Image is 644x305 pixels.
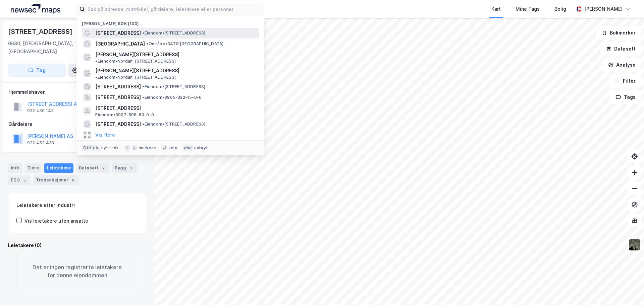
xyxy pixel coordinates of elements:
[8,175,31,185] div: ESG
[101,145,119,151] div: nytt søk
[112,163,137,173] div: Bygg
[142,95,202,100] span: Eiendom • 3905-322-15-0-0
[11,4,60,14] img: logo.a4113a55bc3d86da70a041830d287a7e.svg
[139,145,156,151] div: markere
[25,163,42,173] div: Eiere
[142,84,205,89] span: Eiendom • [STREET_ADDRESS]
[95,59,97,64] span: •
[142,30,205,36] span: Eiendom • [STREET_ADDRESS]
[584,5,623,13] div: [PERSON_NAME]
[8,64,66,77] button: Tag
[27,108,54,113] div: 932 450 143
[491,5,501,13] div: Kart
[146,41,223,47] span: Område • 3478 [GEOGRAPHIC_DATA]
[609,74,641,88] button: Filter
[596,26,641,40] button: Bokmerker
[516,5,540,13] div: Mine Tags
[142,30,144,35] span: •
[168,145,177,151] div: velg
[194,145,208,151] div: avbryt
[95,83,141,91] span: [STREET_ADDRESS]
[8,40,93,56] div: 0680, [GEOGRAPHIC_DATA], [GEOGRAPHIC_DATA]
[628,238,641,251] img: 9k=
[554,5,566,13] div: Bolig
[610,273,644,305] iframe: Chat Widget
[610,273,644,305] div: Kontrollprogram for chat
[95,51,179,59] span: [PERSON_NAME][STREET_ADDRESS]
[95,67,179,75] span: [PERSON_NAME][STREET_ADDRESS]
[16,252,138,290] div: Det er ingen registrerte leietakere for denne eiendommen
[600,42,641,56] button: Datasett
[142,95,144,100] span: •
[27,140,54,146] div: 932 453 428
[142,122,205,127] span: Eiendom • [STREET_ADDRESS]
[95,75,97,80] span: •
[8,120,146,128] div: Gårdeiere
[82,145,100,151] div: Ctrl + k
[146,41,148,46] span: •
[142,84,144,89] span: •
[95,131,115,139] button: Vis flere
[85,4,264,14] input: Søk på adresse, matrikkel, gårdeiere, leietakere eller personer
[24,217,88,225] div: Vis leietakere uten ansatte
[95,40,145,48] span: [GEOGRAPHIC_DATA]
[95,93,141,101] span: [STREET_ADDRESS]
[95,75,176,80] span: Eiendom • Nordahl [STREET_ADDRESS]
[610,90,641,104] button: Tags
[95,29,141,37] span: [STREET_ADDRESS]
[95,120,141,128] span: [STREET_ADDRESS]
[142,122,144,127] span: •
[8,163,22,173] div: Info
[16,201,138,209] div: Leietakere etter industri
[95,104,256,112] span: [STREET_ADDRESS]
[602,58,641,72] button: Analyse
[8,88,146,96] div: Hjemmelshaver
[95,112,154,118] span: Eiendom • 3907-505-60-0-0
[76,163,109,173] div: Datasett
[70,177,76,183] div: 8
[76,16,264,28] div: [PERSON_NAME] søk (100)
[183,145,193,151] div: esc
[8,26,74,37] div: [STREET_ADDRESS]
[95,59,176,64] span: Eiendom • Nordahl [STREET_ADDRESS]
[21,177,28,183] div: 5
[33,175,79,185] div: Transaksjoner
[8,241,146,249] div: Leietakere (0)
[127,165,134,171] div: 1
[44,163,73,173] div: Leietakere
[100,165,107,171] div: 2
